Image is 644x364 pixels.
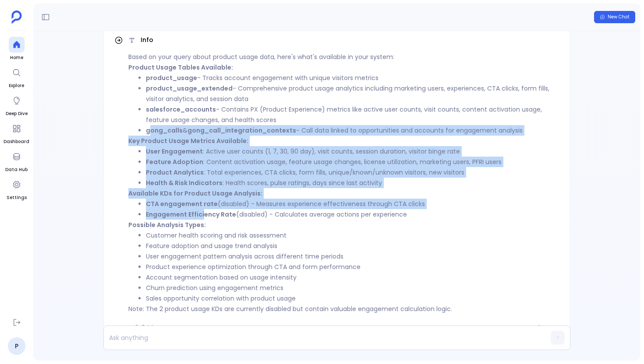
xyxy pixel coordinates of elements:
[146,199,559,209] li: (disabled) - Measures experience effectiveness through CTA clicks
[146,104,559,125] li: - Contains PX (Product Experience) metrics like active user counts, visit counts, content activat...
[9,54,25,61] span: Home
[142,324,156,330] span: Delete
[146,168,204,177] strong: Product Analytics
[9,37,25,61] a: Home
[9,82,25,89] span: Explore
[188,126,296,135] strong: gong_call_integration_contexts
[4,138,29,145] span: Dashboard
[594,11,635,23] button: New Chat
[146,199,218,208] strong: CTA engagement rate
[146,272,559,283] li: Account segmentation based on usage intensity
[146,262,559,272] li: Product experience optimization through CTA and form performance
[146,209,559,220] li: (disabled) - Calculates average actions per experience
[128,321,162,333] button: Delete
[6,93,28,117] a: Deep Dive
[128,189,262,198] strong: Available KDs for Product Usage Analysis:
[128,220,206,229] strong: Possible Analysis Types:
[6,110,28,117] span: Deep Dive
[9,65,25,89] a: Explore
[128,136,248,145] strong: Key Product Usage Metrics Available:
[7,194,27,201] span: Settings
[608,14,630,20] span: New Chat
[146,126,183,135] strong: gong_calls
[146,146,559,157] li: : Active user counts (1, 7, 30, 90 day), visit counts, session duration, visitor binge rate
[146,251,559,262] li: User engagement pattern analysis across different time periods
[5,166,28,173] span: Data Hub
[5,149,28,173] a: Data Hub
[146,84,233,93] strong: product_usage_extended
[146,147,203,156] strong: User Engagement
[11,10,22,24] img: petavue logo
[4,121,29,145] a: Dashboard
[146,83,559,104] li: - Comprehensive product usage analytics including marketing users, experiences, CTA clicks, form ...
[8,337,25,355] a: P
[7,177,27,201] a: Settings
[146,73,197,82] strong: product_usage
[146,157,203,166] strong: Feature Adoption
[146,293,559,304] li: Sales opportunity correlation with product usage
[146,283,559,293] li: Churn prediction using engagement metrics
[146,178,559,188] li: : Health scores, pulse ratings, days since last activity
[128,304,559,314] p: Note: The 2 product usage KDs are currently disabled but contain valuable engagement calculation ...
[146,157,559,167] li: : Content activation usage, feature usage changes, license utilization, marketing users, PFRI users
[146,210,236,219] strong: Engagement Efficiency Rate
[146,230,559,241] li: Customer health scoring and risk assessment
[146,178,223,187] strong: Health & Risk Indicators
[146,241,559,251] li: Feature adoption and usage trend analysis
[146,125,559,136] li: & - Call data linked to opportunities and accounts for engagement analysis
[146,105,216,114] strong: salesforce_accounts
[141,35,153,45] span: Info
[146,167,559,178] li: : Total experiences, CTA clicks, form fills, unique/known/unknown visitors, new visitors
[128,63,233,72] strong: Product Usage Tables Available:
[146,73,559,83] li: - Tracks account engagement with unique visitors metrics
[128,52,559,62] p: Based on your query about product usage data, here's what's available in your system:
